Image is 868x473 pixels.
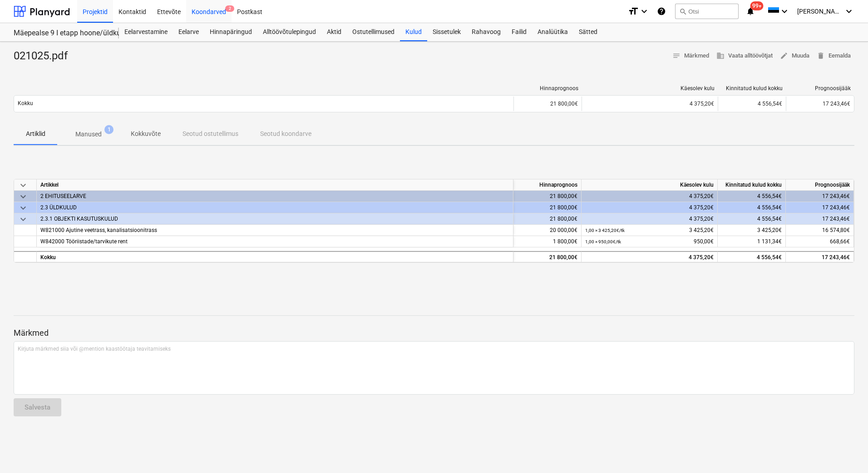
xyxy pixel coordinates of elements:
span: 1 [104,125,113,134]
div: 4 556,54€ [718,213,786,225]
p: Märkmed [14,328,854,338]
span: keyboard_arrow_down [18,180,29,191]
div: 021025.pdf [14,49,75,63]
p: Kokku [18,100,33,107]
div: Hinnaprognoos [513,179,582,191]
div: Artikkel [37,179,513,191]
span: W821000 Ajutine veetrass, kanalisatsioonitrass [40,227,157,233]
span: Eemalda [817,51,851,61]
div: 21 800,00€ [513,202,582,213]
div: Prognoosijääk [790,85,851,92]
div: 1 800,00€ [513,236,582,247]
a: Ostutellimused [347,23,400,41]
button: Märkmed [669,49,713,63]
i: format_size [628,6,639,17]
span: keyboard_arrow_down [18,203,29,213]
div: 4 375,20€ [586,101,714,107]
span: keyboard_arrow_down [18,191,29,202]
div: 4 375,20€ [585,213,714,225]
span: Vaata alltöövõtjat [716,51,773,61]
i: keyboard_arrow_down [843,6,854,17]
span: 17 243,46€ [823,101,850,107]
div: 20 000,00€ [513,225,582,236]
div: 21 800,00€ [513,191,582,202]
div: Prognoosijääk [786,179,854,191]
i: notifications [746,6,755,17]
span: 668,66€ [830,238,850,245]
p: Manused [75,130,102,139]
span: Muuda [780,51,809,61]
div: 17 243,46€ [786,202,854,213]
p: Artiklid [25,129,46,139]
div: Kokku [37,251,513,262]
a: Eelarvestamine [119,23,173,41]
a: Eelarve [173,23,204,41]
a: Sissetulek [427,23,466,41]
div: 17 243,46€ [786,251,854,262]
p: Kokkuvõte [131,129,161,139]
small: 1,00 × 3 425,20€ / tk [585,228,625,233]
div: 4 556,54€ [718,97,786,111]
a: Failid [506,23,532,41]
span: Märkmed [672,51,709,61]
div: Kinnitatud kulud kokku [722,85,783,92]
a: Sätted [573,23,603,41]
div: Mäepealse 9 I etapp hoone/üldkulud//maatööd (2101988//2101671) [14,29,108,38]
a: Rahavoog [466,23,506,41]
button: Otsi [675,4,739,19]
div: 4 375,20€ [585,252,714,263]
button: Eemalda [813,49,854,63]
a: Hinnapäringud [204,23,257,41]
div: Käesolev kulu [586,85,715,92]
i: keyboard_arrow_down [639,6,650,17]
span: notes [672,52,681,60]
span: search [679,8,686,15]
div: 950,00€ [585,236,714,247]
div: 4 556,54€ [718,202,786,213]
span: 1 131,34€ [757,238,782,245]
span: 16 574,80€ [822,227,850,233]
span: business [716,52,725,60]
i: Abikeskus [657,6,666,17]
span: 99+ [750,1,764,10]
a: Kulud [400,23,427,41]
div: Käesolev kulu [582,179,718,191]
a: Alltöövõtulepingud [257,23,321,41]
div: 4 556,54€ [718,251,786,262]
div: Kinnitatud kulud kokku [718,179,786,191]
div: 21 800,00€ [513,251,582,262]
span: 2 [225,5,234,12]
div: 17 243,46€ [786,191,854,202]
span: delete [817,52,825,60]
span: 3 425,20€ [757,227,782,233]
small: 1,00 × 950,00€ / tk [585,239,621,244]
div: 2.3.1 OBJEKTI KASUTUSKULUD [40,213,509,224]
div: 4 375,20€ [585,202,714,213]
div: 4 375,20€ [585,191,714,202]
span: [PERSON_NAME] [797,8,843,15]
a: Analüütika [532,23,573,41]
div: 21 800,00€ [513,213,582,225]
div: 2.3 ÜLDKULUD [40,202,509,213]
div: Hinnaprognoos [518,85,578,92]
span: keyboard_arrow_down [18,214,29,225]
div: 4 556,54€ [718,191,786,202]
div: 21 800,00€ [513,97,582,111]
span: W842000 Tööriistade/tarvikute rent [40,238,128,245]
div: Chat Widget [823,430,868,473]
a: Aktid [321,23,347,41]
i: keyboard_arrow_down [779,6,790,17]
div: 17 243,46€ [786,213,854,225]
